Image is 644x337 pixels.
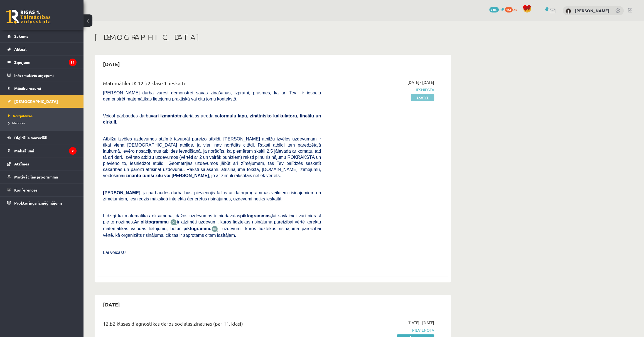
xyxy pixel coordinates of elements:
[7,82,77,95] a: Mācību resursi
[7,30,77,42] a: Sākums
[407,79,434,85] span: [DATE] - [DATE]
[124,250,126,255] span: J
[14,86,41,91] span: Mācību resursi
[7,131,77,144] a: Digitālie materiāli
[103,220,321,231] span: ir atzīmēti uzdevumi, kuros līdztekus risinājuma pareizībai vērtē korektu matemātikas valodas lie...
[14,34,28,39] span: Sākums
[95,32,451,42] h1: [DEMOGRAPHIC_DATA]
[103,90,321,101] span: [PERSON_NAME] darbā varēsi demonstrēt savas zināšanas, izpratni, prasmes, kā arī Tev ir iespēja d...
[97,298,126,311] h2: [DATE]
[69,147,77,155] i: 2
[151,114,179,118] b: vari izmantot
[14,99,58,104] span: [DEMOGRAPHIC_DATA]
[69,59,77,66] i: 51
[176,226,212,231] b: ar piktogrammu
[329,87,434,93] span: Iesniegta
[103,190,140,195] span: [PERSON_NAME]
[6,10,51,24] a: Rīgas 1. Tālmācības vidusskola
[212,226,218,232] img: wKvN42sLe3LLwAAAABJRU5ErkJggg==
[134,220,169,224] b: Ar piktogrammu
[103,213,321,224] span: Līdzīgi kā matemātikas eksāmenā, dažos uzdevumos ir piedāvātas lai savlaicīgi vari pierast pie to...
[505,7,520,11] a: 164 xp
[14,47,28,52] span: Aktuāli
[329,327,434,333] span: Pievienota
[7,157,77,170] a: Atzīmes
[103,114,321,124] b: formulu lapu, zinātnisko kalkulatoru, lineālu un cirkuli.
[14,69,77,82] legend: Informatīvie ziņojumi
[142,173,209,178] b: tumši zilu vai [PERSON_NAME]
[14,200,63,205] span: Proktoringa izmēģinājums
[489,7,504,11] a: 7309 mP
[14,135,47,140] span: Digitālie materiāli
[8,113,78,118] a: Neizpildītās
[411,94,434,101] a: Skatīt
[103,250,124,255] span: Lai veicās!
[103,190,321,201] span: , ja pārbaudes darbā būsi pievienojis failus ar datorprogrammās veiktiem risinājumiem un zīmējumi...
[97,57,126,71] h2: [DATE]
[103,114,321,124] span: Veicot pārbaudes darbu materiālos atrodamo
[513,7,517,11] span: xp
[500,7,504,11] span: mP
[103,79,321,90] div: Matemātika JK 12.b2 klase 1. ieskaite
[8,121,25,125] span: Izlabotās
[575,8,609,13] a: [PERSON_NAME]
[124,173,141,178] b: izmanto
[240,213,272,218] b: piktogrammas,
[566,8,571,14] img: Tīna Kante
[8,114,33,118] span: Neizpildītās
[407,320,434,326] span: [DATE] - [DATE]
[489,7,499,12] span: 7309
[8,120,78,125] a: Izlabotās
[14,174,58,179] span: Motivācijas programma
[7,95,77,108] a: [DEMOGRAPHIC_DATA]
[14,56,77,69] legend: Ziņojumi
[103,320,321,330] div: 12.b2 klases diagnostikas darbs sociālās zinātnēs (par 11. klasi)
[14,187,38,192] span: Konferences
[14,161,29,166] span: Atzīmes
[103,137,321,178] span: Atbilžu izvēles uzdevumos atzīmē tavuprāt pareizo atbildi. [PERSON_NAME] atbilžu izvēles uzdevuma...
[7,197,77,209] a: Proktoringa izmēģinājums
[170,219,177,225] img: JfuEzvunn4EvwAAAAASUVORK5CYII=
[7,183,77,196] a: Konferences
[7,144,77,157] a: Maksājumi2
[7,170,77,183] a: Motivācijas programma
[7,43,77,56] a: Aktuāli
[7,69,77,82] a: Informatīvie ziņojumi
[7,56,77,69] a: Ziņojumi51
[14,144,77,157] legend: Maksājumi
[505,7,513,12] span: 164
